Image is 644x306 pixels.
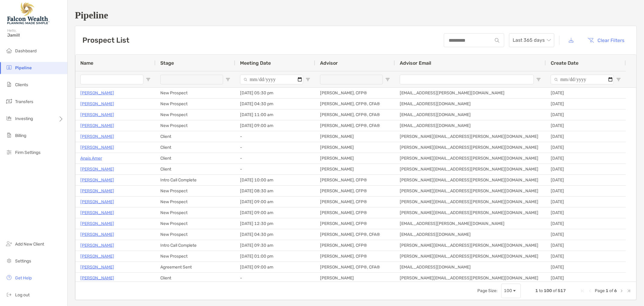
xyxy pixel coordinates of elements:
div: [DATE] [546,142,626,153]
div: New Prospect [155,88,235,98]
div: Intro Call Complete [155,175,235,185]
div: [DATE] 08:30 am [235,186,315,196]
p: [PERSON_NAME] [80,100,114,108]
div: [DATE] 04:30 pm [235,229,315,240]
button: Open Filter Menu [536,77,541,82]
span: Clients [15,82,28,87]
div: [DATE] [546,186,626,196]
span: of [609,288,613,293]
a: [PERSON_NAME] [80,122,114,129]
div: [PERSON_NAME] [315,142,395,153]
button: Open Filter Menu [226,77,230,82]
span: to [539,288,543,293]
div: [DATE] 05:30 pm [235,88,315,98]
div: [EMAIL_ADDRESS][DOMAIN_NAME] [395,262,546,272]
button: Open Filter Menu [385,77,390,82]
a: [PERSON_NAME] [80,198,114,206]
div: - [235,142,315,153]
a: [PERSON_NAME] [80,209,114,216]
div: [PERSON_NAME], CFP® [315,197,395,207]
div: [DATE] 01:00 pm [235,251,315,262]
input: Create Date Filter Input [551,75,614,84]
div: [DATE] [546,99,626,109]
div: - [235,164,315,174]
div: [DATE] 09:30 am [235,240,315,251]
div: [EMAIL_ADDRESS][DOMAIN_NAME] [395,120,546,131]
img: clients icon [5,81,13,88]
a: [PERSON_NAME] [80,165,114,173]
div: [DATE] [546,153,626,164]
div: [DATE] [546,240,626,251]
div: [DATE] [546,175,626,185]
p: [PERSON_NAME] [80,252,114,260]
span: Pipeline [15,65,32,70]
a: [PERSON_NAME] [80,133,114,140]
div: New Prospect [155,99,235,109]
div: [EMAIL_ADDRESS][PERSON_NAME][DOMAIN_NAME] [395,218,546,229]
div: [PERSON_NAME][EMAIL_ADDRESS][PERSON_NAME][DOMAIN_NAME] [395,164,546,174]
div: [PERSON_NAME], CFP®, CFA® [315,120,395,131]
a: [PERSON_NAME] [80,263,114,271]
div: [PERSON_NAME][EMAIL_ADDRESS][PERSON_NAME][DOMAIN_NAME] [395,153,546,164]
div: [DATE] [546,273,626,283]
span: Jamil! [7,33,64,38]
div: [EMAIL_ADDRESS][DOMAIN_NAME] [395,109,546,120]
div: [DATE] 09:00 am [235,120,315,131]
p: Anais Amer [80,155,102,162]
h1: Pipeline [75,10,637,21]
p: [PERSON_NAME] [80,187,114,195]
div: [PERSON_NAME], CFP® [315,175,395,185]
p: [PERSON_NAME] [80,176,114,184]
div: [EMAIL_ADDRESS][DOMAIN_NAME] [395,229,546,240]
span: Name [80,60,93,66]
input: Advisor Email Filter Input [400,75,534,84]
div: Last Page [626,288,631,293]
div: Client [155,273,235,283]
a: [PERSON_NAME] [80,231,114,238]
img: transfers icon [5,98,13,105]
span: 1 [535,288,538,293]
div: Client [155,153,235,164]
div: [EMAIL_ADDRESS][DOMAIN_NAME] [395,99,546,109]
div: New Prospect [155,120,235,131]
div: [PERSON_NAME], CFP®, CFA® [315,262,395,272]
div: [DATE] [546,88,626,98]
div: [PERSON_NAME], CFP® [315,207,395,218]
a: [PERSON_NAME] [80,144,114,151]
p: [PERSON_NAME] [80,111,114,119]
div: [DATE] [546,251,626,262]
div: [DATE] [546,207,626,218]
div: Intro Call Complete [155,240,235,251]
h3: Prospect List [82,36,129,44]
span: Stage [160,60,174,66]
div: New Prospect [155,218,235,229]
div: [DATE] 09:00 am [235,262,315,272]
span: Advisor [320,60,338,66]
div: [PERSON_NAME], CFP® [315,240,395,251]
img: billing icon [5,132,13,139]
a: [PERSON_NAME] [80,220,114,227]
a: [PERSON_NAME] [80,242,114,249]
img: input icon [495,38,499,43]
span: Transfers [15,99,33,104]
a: [PERSON_NAME] [80,274,114,282]
span: Page [595,288,605,293]
div: [DATE] 09:00 am [235,197,315,207]
span: Create Date [551,60,578,66]
img: firm-settings icon [5,148,13,156]
span: 1 [606,288,608,293]
span: Last 365 days [513,34,551,47]
button: Open Filter Menu [306,77,310,82]
div: - [235,273,315,283]
span: Dashboard [15,48,37,54]
div: - [235,131,315,142]
div: New Prospect [155,186,235,196]
div: Client [155,131,235,142]
div: New Prospect [155,251,235,262]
